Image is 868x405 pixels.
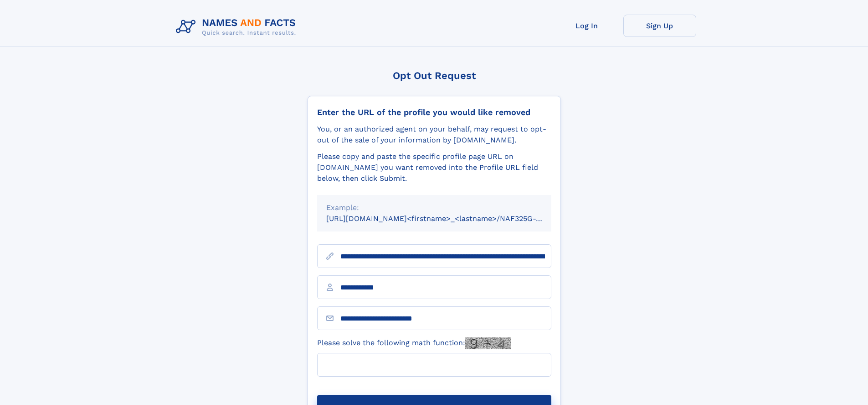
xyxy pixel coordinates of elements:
[308,70,561,81] div: Opt Out Request
[326,202,542,213] div: Example:
[317,151,551,184] div: Please copy and paste the specific profile page URL on [DOMAIN_NAME] you want removed into the Pr...
[172,15,303,39] img: Logo Names and Facts
[317,124,551,146] div: You, or an authorized agent on your behalf, may request to opt-out of the sale of your informatio...
[550,15,623,37] a: Log In
[317,107,551,117] div: Enter the URL of the profile you would like removed
[326,214,569,223] small: [URL][DOMAIN_NAME]<firstname>_<lastname>/NAF325G-xxxxxxxx
[623,15,696,37] a: Sign Up
[317,337,511,349] label: Please solve the following math function:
